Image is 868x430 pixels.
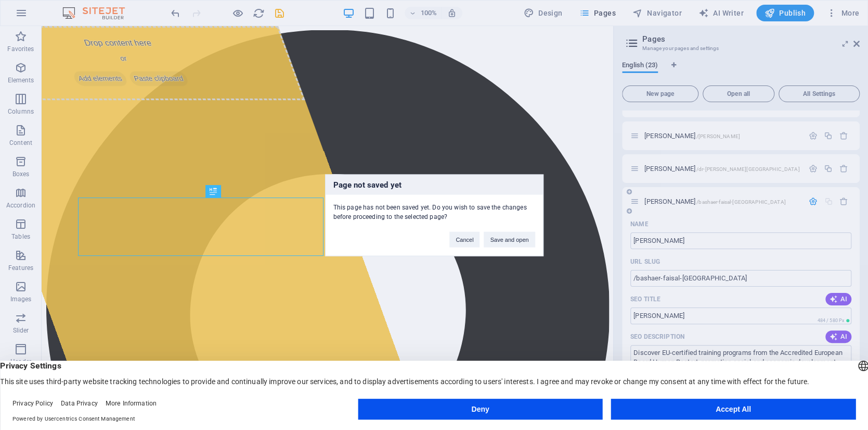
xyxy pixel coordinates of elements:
[484,231,535,247] button: Save and open
[449,231,480,247] button: Cancel
[326,194,543,221] div: This page has not been saved yet. Do you wish to save the changes before proceeding to the select...
[30,45,87,60] span: Add elements
[326,175,543,194] h3: Page not saved yet
[86,45,148,60] span: Paste clipboard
